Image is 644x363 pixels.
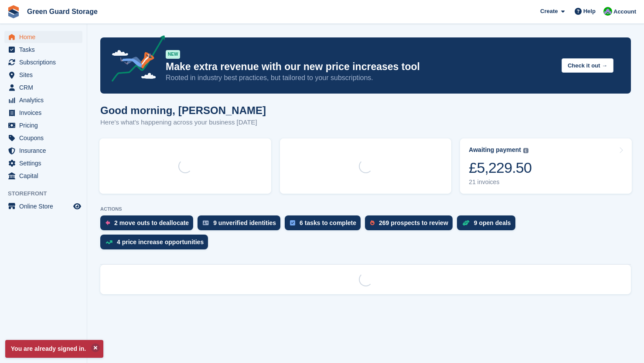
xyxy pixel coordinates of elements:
span: Tasks [19,44,72,56]
button: Check it out → [562,58,613,73]
span: Online Store [19,200,72,212]
div: 21 invoices [469,178,532,186]
img: deal-1b604bf984904fb50ccaf53a9ad4b4a5d6e5aea283cecdc64d6e3604feb123c2.svg [462,220,470,226]
a: menu [4,107,82,119]
a: 269 prospects to review [365,215,457,235]
span: Settings [19,157,72,169]
p: You are already signed in. [5,340,103,358]
img: stora-icon-8386f47178a22dfd0bd8f6a31ec36ba5ce8667c1dd55bd0f319d3a0aa187defe.svg [7,5,20,18]
a: Preview store [72,201,82,212]
span: Insurance [19,145,72,157]
span: Home [19,31,72,43]
div: Awaiting payment [469,146,521,154]
img: icon-info-grey-7440780725fd019a000dd9b08b2336e03edf1995a4989e88bcd33f0948082b44.svg [523,148,528,153]
a: menu [4,200,82,212]
a: Awaiting payment £5,229.50 21 invoices [460,138,632,194]
a: menu [4,44,82,56]
span: Sites [19,69,72,81]
img: price_increase_opportunities-93ffe204e8149a01c8c9dc8f82e8f89637d9d84a8eef4429ea346261dce0b2c0.svg [106,240,112,244]
img: move_outs_to_deallocate_icon-f764333ba52eb49d3ac5e1228854f67142a1ed5810a6f6cc68b1a99e826820c5.svg [106,220,110,225]
a: menu [4,132,82,144]
span: Account [613,7,636,16]
a: 4 price increase opportunities [100,235,212,254]
span: Coupons [19,132,72,144]
span: Analytics [19,94,72,106]
img: prospect-51fa495bee0391a8d652442698ab0144808aea92771e9ea1ae160a38d050c398.svg [370,220,375,225]
span: Subscriptions [19,56,72,68]
div: 269 prospects to review [379,219,448,226]
img: Jonathan Bailey [603,7,612,16]
a: menu [4,31,82,43]
a: Green Guard Storage [24,4,101,19]
a: menu [4,145,82,157]
p: Rooted in industry best practices, but tailored to your subscriptions. [166,73,555,83]
h1: Good morning, [PERSON_NAME] [100,104,266,116]
div: 2 move outs to deallocate [114,219,189,226]
a: 9 open deals [457,215,520,235]
div: £5,229.50 [469,159,532,177]
span: CRM [19,81,72,94]
span: Invoices [19,107,72,119]
a: 6 tasks to complete [285,215,365,235]
div: 6 tasks to complete [300,219,356,226]
a: menu [4,119,82,131]
p: ACTIONS [100,206,631,212]
span: Capital [19,170,72,182]
div: 9 unverified identities [213,219,276,226]
span: Help [583,7,596,16]
img: verify_identity-adf6edd0f0f0b5bbfe63781bf79b02c33cf7c696d77639b501bdc392416b5a36.svg [203,220,209,225]
a: menu [4,69,82,81]
a: menu [4,81,82,94]
a: menu [4,56,82,68]
div: NEW [166,50,180,59]
div: 4 price increase opportunities [117,239,204,245]
span: Storefront [8,189,87,198]
div: 9 open deals [474,219,511,226]
img: price-adjustments-announcement-icon-8257ccfd72463d97f412b2fc003d46551f7dbcb40ab6d574587a9cd5c0d94... [104,35,165,85]
a: menu [4,170,82,182]
a: menu [4,157,82,169]
a: menu [4,94,82,106]
img: task-75834270c22a3079a89374b754ae025e5fb1db73e45f91037f5363f120a921f8.svg [290,220,295,225]
span: Pricing [19,119,72,131]
a: 9 unverified identities [198,215,285,235]
a: 2 move outs to deallocate [100,215,198,235]
span: Create [540,7,558,16]
p: Here's what's happening across your business [DATE] [100,118,266,128]
p: Make extra revenue with our new price increases tool [166,60,555,73]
